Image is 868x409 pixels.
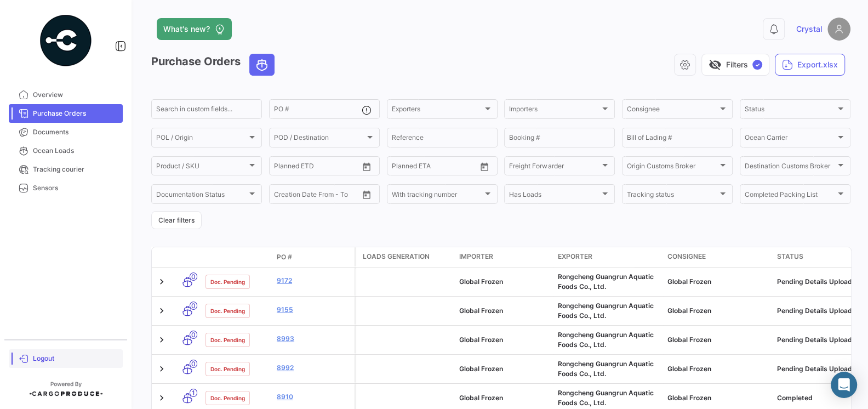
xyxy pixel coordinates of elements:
datatable-header-cell: Importer [455,247,553,267]
datatable-header-cell: Exporter [553,247,663,267]
span: Doc. Pending [210,365,245,373]
span: Global Frozen [459,394,503,402]
button: Export.xlsx [775,54,845,76]
span: Rongcheng Guangrun Aquatic Foods Co., Ltd. [558,360,654,378]
span: Importer [459,252,493,262]
span: Documents [33,127,118,137]
span: Has Loads [509,192,600,200]
a: 8910 [277,392,350,402]
a: Expand/Collapse Row [156,363,167,374]
input: From [274,192,289,200]
img: powered-by.png [38,13,93,68]
span: Freight Forwarder [509,164,600,172]
span: Global Frozen [667,306,711,315]
input: From [274,164,289,172]
span: Completed Packing List [745,192,836,200]
span: 0 [190,331,197,339]
span: Global Frozen [667,336,711,344]
span: 0 [190,302,197,310]
span: Importers [509,107,600,115]
span: Rongcheng Guangrun Aquatic Foods Co., Ltd. [558,302,654,320]
button: Ocean [250,54,274,75]
span: Doc. Pending [210,277,245,286]
datatable-header-cell: Consignee [663,247,773,267]
span: Global Frozen [667,365,711,373]
span: Global Frozen [667,394,711,402]
span: Rongcheng Guangrun Aquatic Foods Co., Ltd. [558,331,654,349]
span: Crystal [796,24,822,35]
a: 9172 [277,276,350,286]
span: PO # [277,252,292,262]
button: What's new? [157,18,232,40]
span: Rongcheng Guangrun Aquatic Foods Co., Ltd. [558,272,654,291]
img: placeholder-user.png [827,18,850,41]
span: Doc. Pending [210,306,245,315]
datatable-header-cell: PO # [272,248,355,266]
datatable-header-cell: Loads generation [356,247,455,267]
a: Expand/Collapse Row [156,334,167,345]
span: Logout [33,354,118,363]
span: Product / SKU [156,164,247,172]
span: ✓ [752,60,762,70]
button: Open calendar [358,186,375,203]
button: Open calendar [358,158,375,175]
input: To [297,164,337,172]
span: Loads generation [363,252,430,262]
button: visibility_offFilters✓ [701,54,769,76]
span: Destination Customs Broker [745,164,836,172]
a: Expand/Collapse Row [156,305,167,316]
span: POL / Origin [156,135,247,143]
a: 8993 [277,334,350,344]
a: Expand/Collapse Row [156,393,167,404]
span: Global Frozen [459,306,503,315]
span: POD / Destination [274,135,365,143]
span: What's new? [163,24,210,35]
a: Sensors [9,179,123,197]
a: Ocean Loads [9,141,123,160]
span: Status [777,252,803,262]
a: Expand/Collapse Row [156,276,167,287]
span: visibility_off [709,58,722,71]
span: Exporters [392,107,483,115]
span: Documentation Status [156,192,247,200]
h3: Purchase Orders [151,54,278,76]
span: 0 [190,360,197,368]
span: Exporter [558,252,592,262]
span: Tracking status [627,192,718,200]
span: Tracking courier [33,164,118,174]
span: Overview [33,90,118,100]
span: Purchase Orders [33,109,118,118]
span: Rongcheng Guangrun Aquatic Foods Co., Ltd. [558,389,654,407]
datatable-header-cell: Transport mode [174,253,201,262]
input: To [297,192,337,200]
span: 0 [190,272,197,281]
a: 9155 [277,305,350,315]
button: Open calendar [476,158,493,175]
span: Doc. Pending [210,336,245,344]
input: From [392,164,407,172]
span: Consignee [667,252,706,262]
a: Overview [9,86,123,104]
span: Global Frozen [667,277,711,286]
span: Sensors [33,183,118,193]
span: Global Frozen [459,336,503,344]
a: 8992 [277,363,350,373]
span: Status [745,107,836,115]
input: To [415,164,455,172]
span: Consignee [627,107,718,115]
span: Ocean Loads [33,146,118,156]
datatable-header-cell: Doc. Status [201,253,272,262]
span: With tracking number [392,192,483,200]
span: Doc. Pending [210,394,245,402]
span: 1 [190,389,197,397]
a: Tracking courier [9,160,123,179]
div: Abrir Intercom Messenger [831,372,857,398]
a: Purchase Orders [9,104,123,123]
a: Documents [9,123,123,141]
span: Ocean Carrier [745,135,836,143]
span: Origin Customs Broker [627,164,718,172]
button: Clear filters [151,211,202,229]
span: Global Frozen [459,277,503,286]
span: Global Frozen [459,365,503,373]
